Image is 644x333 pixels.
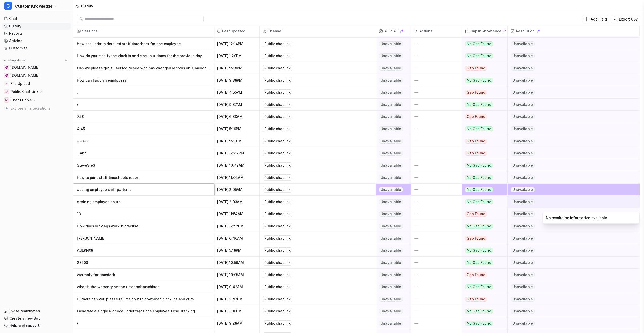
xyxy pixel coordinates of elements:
[511,297,535,302] span: Unavailable
[582,15,609,23] button: Add Field
[77,281,210,293] p: what is the warranty on the timedock machines
[462,86,503,99] button: Gap Found
[216,257,257,269] span: [DATE] 10:56AM
[511,199,535,204] span: Unavailable
[379,309,403,314] span: Unavailable
[216,147,257,159] span: [DATE] 12:47PM
[263,199,292,205] div: Public chat link
[379,260,403,265] span: Unavailable
[216,184,257,196] span: [DATE] 2:05AM
[511,236,535,241] span: Unavailable
[75,26,212,36] span: Sessions
[263,308,292,314] div: Public chat link
[462,184,503,196] button: No Gap Found
[77,305,210,317] p: Generate a single QR code under “QR Code Employee Time Tracking
[216,171,257,184] span: [DATE] 11:04AM
[462,220,503,232] button: No Gap Found
[379,78,403,83] span: Unavailable
[462,196,503,208] button: No Gap Found
[465,297,487,302] span: Gap Found
[263,284,292,290] div: Public chat link
[379,175,403,180] span: Unavailable
[263,89,292,95] div: Public chat link
[379,41,403,46] span: Unavailable
[77,208,210,220] p: 13
[15,3,53,10] span: Custom Knowledge
[542,212,640,224] div: No resolution information available
[611,15,640,23] button: Export CSV
[8,58,26,62] p: Integrations
[511,272,535,277] span: Unavailable
[511,175,535,180] span: Unavailable
[263,320,292,326] div: Public chat link
[462,99,503,111] button: No Gap Found
[465,248,493,253] span: No Gap Found
[216,317,257,329] span: [DATE] 9:28AM
[263,260,292,266] div: Public chat link
[462,269,503,281] button: Gap Found
[81,3,93,9] div: History
[77,269,210,281] p: warranty for timedock
[511,260,535,265] span: Unavailable
[379,139,403,144] span: Unavailable
[2,105,71,112] a: Explore all integrations
[77,317,210,329] p: \
[465,224,493,229] span: No Gap Found
[462,62,503,74] button: Gap Found
[263,211,292,217] div: Public chat link
[11,65,39,70] span: [DOMAIN_NAME]
[465,272,487,277] span: Gap Found
[465,199,493,204] span: No Gap Found
[462,38,503,50] button: No Gap Found
[77,196,210,208] p: assining employee hours
[5,82,8,85] img: File Upload
[2,308,71,315] a: Invite teammates
[465,102,493,107] span: No Gap Found
[378,26,409,36] span: AI CSAT
[263,114,292,120] div: Public chat link
[465,66,487,71] span: Gap Found
[511,41,535,46] span: Unavailable
[216,281,257,293] span: [DATE] 9:42AM
[465,41,493,46] span: No Gap Found
[216,293,257,305] span: [DATE] 2:47PM
[465,126,493,131] span: No Gap Found
[3,58,7,62] img: expand menu
[263,150,292,156] div: Public chat link
[462,171,503,184] button: No Gap Found
[465,284,493,289] span: No Gap Found
[379,187,403,192] span: Unavailable
[2,37,71,44] a: Articles
[379,53,403,58] span: Unavailable
[379,114,403,119] span: Unavailable
[511,66,535,71] span: Unavailable
[465,151,487,156] span: Gap Found
[2,45,71,52] a: Customize
[462,281,503,293] button: No Gap Found
[462,208,503,220] button: Gap Found
[2,64,71,71] a: timedock.com[DOMAIN_NAME]
[465,321,493,326] span: No Gap Found
[77,171,210,184] p: how to print staff timesheets report
[216,159,257,171] span: [DATE] 10:42AM
[465,187,493,192] span: No Gap Found
[5,99,8,102] img: Chat Bubble
[216,86,257,99] span: [DATE] 4:55PM
[462,232,503,244] button: Gap Found
[216,135,257,147] span: [DATE] 5:41PM
[465,78,493,83] span: No Gap Found
[263,126,292,132] div: Public chat link
[216,305,257,317] span: [DATE] 1:30PM
[511,248,535,253] span: Unavailable
[263,187,292,193] div: Public chat link
[263,174,292,181] div: Public chat link
[465,211,487,217] span: Gap Found
[462,74,503,86] button: No Gap Found
[216,62,257,74] span: [DATE] 5:48PM
[216,269,257,281] span: [DATE] 10:05AM
[77,244,210,257] p: AULKN08
[77,293,210,305] p: Hi there can you please tell me how to download clock ins and outs
[5,90,8,93] img: Public Chat Link
[216,74,257,86] span: [DATE] 9:38PM
[379,297,403,302] span: Unavailable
